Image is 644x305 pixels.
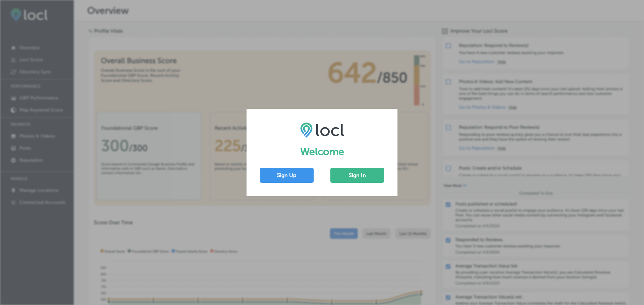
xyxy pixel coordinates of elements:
button: Sign Up [260,168,314,183]
h1: Welcome [260,146,384,158]
img: LOCL logo [300,122,344,138]
button: Sign In [330,168,384,183]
